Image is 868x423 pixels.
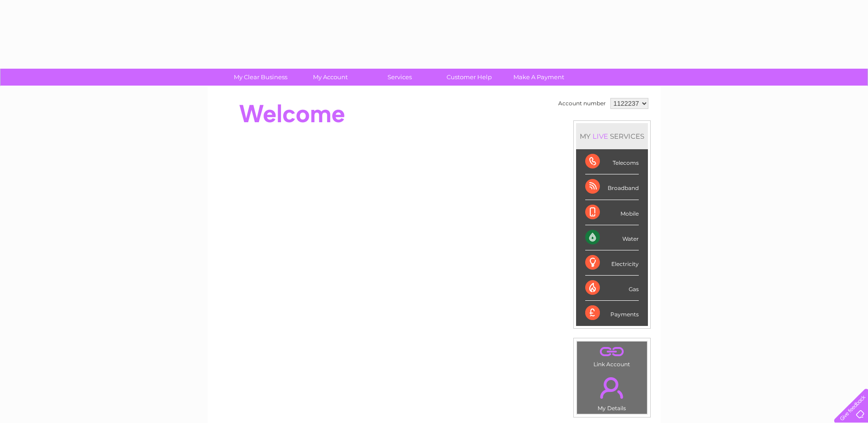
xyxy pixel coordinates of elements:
[431,69,507,86] a: Customer Help
[585,276,639,301] div: Gas
[585,200,639,225] div: Mobile
[585,174,639,200] div: Broadband
[579,344,645,360] a: .
[577,369,647,414] td: My Details
[591,132,610,141] div: LIVE
[585,225,639,250] div: Water
[585,250,639,276] div: Electricity
[579,372,645,404] a: .
[585,149,639,174] div: Telecoms
[556,96,608,111] td: Account number
[501,69,577,86] a: Make A Payment
[223,69,298,86] a: My Clear Business
[577,341,647,370] td: Link Account
[576,123,648,149] div: MY SERVICES
[585,301,639,325] div: Payments
[362,69,437,86] a: Services
[292,69,368,86] a: My Account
